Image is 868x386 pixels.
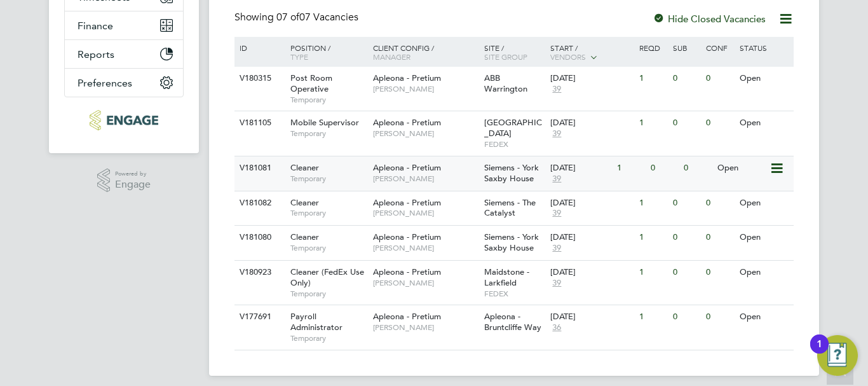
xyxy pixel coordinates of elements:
[373,128,478,139] span: [PERSON_NAME]
[703,191,736,215] div: 0
[550,267,633,278] div: [DATE]
[636,191,669,215] div: 1
[550,312,633,322] div: [DATE]
[236,37,281,59] div: ID
[670,191,703,215] div: 0
[653,13,766,25] label: Hide Closed Vacancies
[290,117,359,128] span: Mobile Supervisor
[484,72,527,94] span: ABB Warrington
[236,261,281,284] div: V180923
[736,261,792,284] div: Open
[481,37,548,67] div: Site /
[484,231,539,253] span: Siemens - York Saxby House
[484,139,545,149] span: FEDEX
[373,311,441,322] span: Apleona - Pretium
[290,162,319,173] span: Cleaner
[90,110,158,130] img: conceptresources-logo-retina.png
[550,243,563,254] span: 39
[65,40,183,68] button: Reports
[550,84,563,95] span: 39
[714,156,770,180] div: Open
[670,305,703,329] div: 0
[115,179,151,190] span: Engage
[373,174,478,184] span: [PERSON_NAME]
[373,322,478,333] span: [PERSON_NAME]
[78,48,114,60] span: Reports
[276,11,299,24] span: 07 of
[290,95,367,105] span: Temporary
[550,174,563,184] span: 39
[373,162,441,173] span: Apleona - Pretium
[373,52,410,62] span: Manager
[373,278,478,288] span: [PERSON_NAME]
[115,169,151,179] span: Powered by
[290,72,332,94] span: Post Room Operative
[550,163,611,174] div: [DATE]
[550,118,633,128] div: [DATE]
[484,311,541,333] span: Apleona - Bruntcliffe Way
[670,226,703,249] div: 0
[550,278,563,289] span: 39
[736,226,792,249] div: Open
[636,111,669,135] div: 1
[484,162,539,184] span: Siemens - York Saxby House
[550,322,563,333] span: 36
[547,37,636,69] div: Start /
[373,243,478,253] span: [PERSON_NAME]
[290,333,367,343] span: Temporary
[736,111,792,135] div: Open
[636,305,669,329] div: 1
[276,11,358,24] span: 07 Vacancies
[670,37,703,59] div: Sub
[550,73,633,84] div: [DATE]
[550,208,563,219] span: 39
[817,335,858,376] button: Open Resource Center, 1 new notification
[236,156,281,180] div: V181081
[484,52,527,62] span: Site Group
[373,197,441,208] span: Apleona - Pretium
[484,117,542,139] span: [GEOGRAPHIC_DATA]
[681,156,714,180] div: 0
[550,198,633,209] div: [DATE]
[648,156,681,180] div: 0
[97,169,151,193] a: Powered byEngage
[65,69,183,97] button: Preferences
[817,344,822,361] div: 1
[550,232,633,243] div: [DATE]
[550,52,586,62] span: Vendors
[373,208,478,218] span: [PERSON_NAME]
[281,37,370,67] div: Position /
[290,174,367,184] span: Temporary
[236,111,281,135] div: V181105
[703,305,736,329] div: 0
[65,11,183,39] button: Finance
[373,72,441,83] span: Apleona - Pretium
[290,208,367,218] span: Temporary
[736,305,792,329] div: Open
[370,37,481,67] div: Client Config /
[373,117,441,128] span: Apleona - Pretium
[736,37,792,59] div: Status
[373,231,441,242] span: Apleona - Pretium
[636,37,669,59] div: Reqd
[636,261,669,284] div: 1
[736,191,792,215] div: Open
[290,243,367,253] span: Temporary
[290,231,319,242] span: Cleaner
[703,226,736,249] div: 0
[290,289,367,299] span: Temporary
[290,197,319,208] span: Cleaner
[236,226,281,249] div: V181080
[636,226,669,249] div: 1
[373,84,478,94] span: [PERSON_NAME]
[290,52,308,62] span: Type
[290,128,367,139] span: Temporary
[670,67,703,90] div: 0
[703,37,736,59] div: Conf
[78,77,132,89] span: Preferences
[670,261,703,284] div: 0
[670,111,703,135] div: 0
[373,266,441,277] span: Apleona - Pretium
[484,289,545,299] span: FEDEX
[234,11,361,24] div: Showing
